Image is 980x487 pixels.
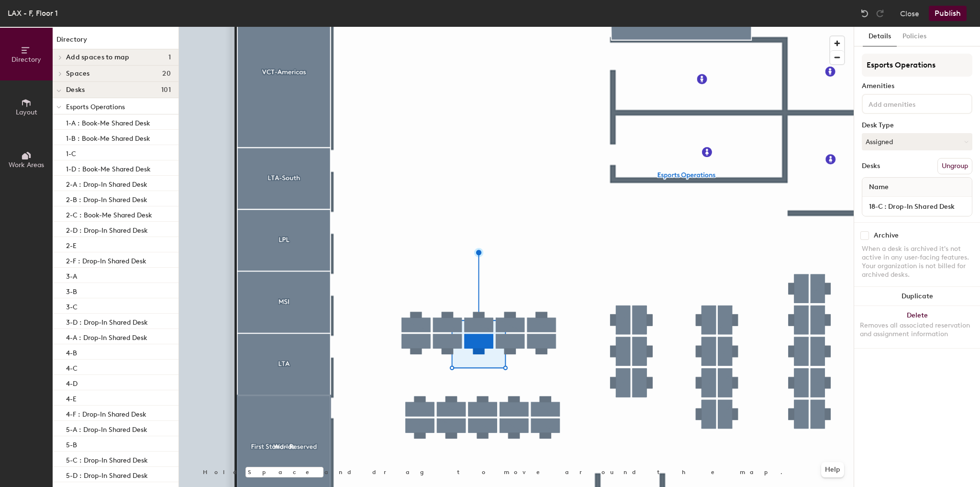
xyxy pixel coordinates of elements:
img: Undo [860,9,869,18]
button: Close [900,6,919,21]
p: 1-C [66,147,76,158]
button: Duplicate [854,287,980,306]
p: 3-C [66,300,78,311]
button: Assigned [862,133,972,150]
p: 2-F : Drop-In Shared Desk [66,254,146,265]
p: 4-A : Drop-In Shared Desk [66,331,147,342]
div: Archive [874,232,899,239]
p: 1-D : Book-Me Shared Desk [66,162,151,173]
input: Add amenities [867,98,953,109]
p: 1-A : Book-Me Shared Desk [66,116,150,127]
span: 1 [168,54,171,61]
div: Removes all associated reservation and assignment information [860,321,974,339]
button: Publish [929,6,967,21]
img: Redo [875,9,885,18]
button: Policies [897,27,932,46]
button: Help [821,462,844,477]
div: When a desk is archived it's not active in any user-facing features. Your organization is not bil... [862,245,972,279]
div: Desk Type [862,122,972,129]
div: LAX - F, Floor 1 [8,7,58,19]
span: Directory [11,56,41,64]
p: 5-A : Drop-In Shared Desk [66,423,147,434]
p: 4-F : Drop-In Shared Desk [66,408,146,419]
div: Amenities [862,82,972,90]
p: 4-E [66,392,77,403]
button: Details [863,27,897,46]
span: Add spaces to map [66,54,130,61]
span: Name [864,179,893,196]
span: 101 [161,86,171,94]
span: 20 [162,70,171,78]
p: 3-B [66,285,77,296]
div: Desks [862,162,880,170]
p: 2-E [66,239,77,250]
button: DeleteRemoves all associated reservation and assignment information [854,306,980,348]
p: 5-C : Drop-In Shared Desk [66,453,148,464]
p: 1-B : Book-Me Shared Desk [66,132,150,143]
p: 4-B [66,346,77,357]
span: Esports Operations [66,103,125,111]
p: 2-A : Drop-In Shared Desk [66,178,147,189]
p: 5-D : Drop-In Shared Desk [66,469,148,480]
span: Spaces [66,70,90,78]
p: 2-B : Drop-In Shared Desk [66,193,147,204]
p: 4-C [66,362,78,373]
p: 4-D [66,377,78,388]
p: 2-D : Drop-In Shared Desk [66,224,148,235]
span: Desks [66,86,85,94]
p: 5-B [66,438,77,449]
h1: Directory [53,34,178,49]
button: Ungroup [937,158,972,174]
p: 3-A [66,270,77,281]
span: Layout [16,108,37,116]
input: Unnamed desk [864,200,970,213]
p: 3-D : Drop-In Shared Desk [66,316,148,327]
p: 2-C : Book-Me Shared Desk [66,208,152,219]
span: Work Areas [9,161,44,169]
